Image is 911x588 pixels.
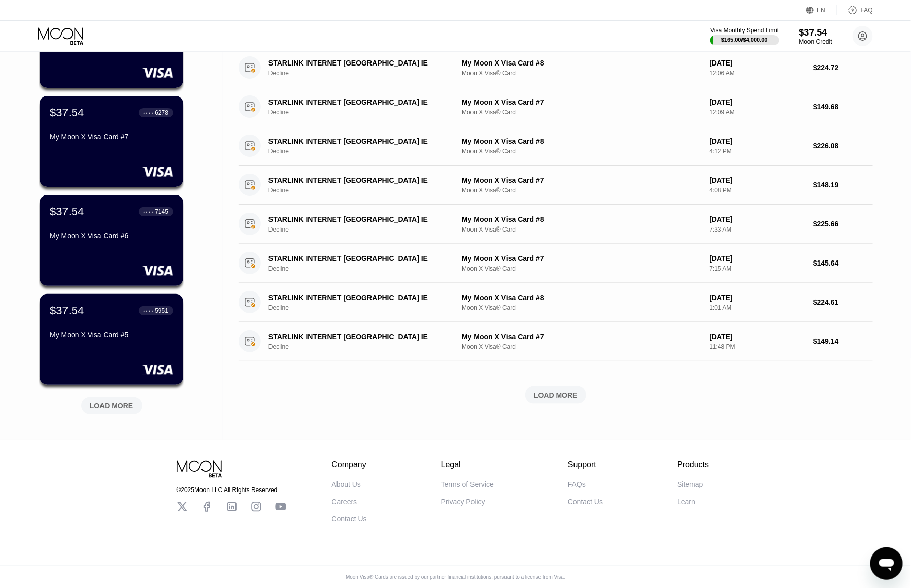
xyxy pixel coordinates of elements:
[332,480,361,488] div: About Us
[268,254,449,263] div: STARLINK INTERNET [GEOGRAPHIC_DATA] IE
[268,187,462,194] div: Decline
[710,27,779,34] div: Visa Monthly Spend Limit
[268,59,449,67] div: STARLINK INTERNET [GEOGRAPHIC_DATA] IE
[268,265,462,272] div: Decline
[710,226,805,233] div: 7:33 AM
[870,547,903,580] iframe: Button to launch messaging window
[462,176,701,184] div: My Moon X Visa Card #7
[813,181,873,189] div: $148.19
[534,390,578,400] div: LOAD MORE
[90,401,133,410] div: LOAD MORE
[441,480,494,488] div: Terms of Service
[462,226,701,233] div: Moon X Visa® Card
[332,498,357,506] div: Careers
[813,63,873,72] div: $224.72
[50,106,84,119] div: $37.54
[710,343,805,350] div: 11:48 PM
[155,208,168,215] div: 7145
[710,109,805,116] div: 12:09 AM
[332,515,367,523] div: Contact Us
[268,176,449,184] div: STARLINK INTERNET [GEOGRAPHIC_DATA] IE
[338,574,573,580] div: Moon Visa® Cards are issued by our partner financial institutions, pursuant to a license from Visa.
[462,70,701,77] div: Moon X Visa® Card
[50,232,173,240] div: My Moon X Visa Card #6
[239,126,873,166] div: STARLINK INTERNET [GEOGRAPHIC_DATA] IEDeclineMy Moon X Visa Card #8Moon X Visa® Card[DATE]4:12 PM...
[813,259,873,267] div: $145.64
[806,5,837,15] div: EN
[239,87,873,126] div: STARLINK INTERNET [GEOGRAPHIC_DATA] IEDeclineMy Moon X Visa Card #7Moon X Visa® Card[DATE]12:09 A...
[143,111,153,114] div: ● ● ● ●
[177,486,286,494] div: © 2025 Moon LLC All Rights Reserved
[239,205,873,244] div: STARLINK INTERNET [GEOGRAPHIC_DATA] IEDeclineMy Moon X Visa Card #8Moon X Visa® Card[DATE]7:33 AM...
[239,48,873,87] div: STARLINK INTERNET [GEOGRAPHIC_DATA] IEDeclineMy Moon X Visa Card #8Moon X Visa® Card[DATE]12:06 A...
[462,109,701,116] div: Moon X Visa® Card
[710,27,779,45] div: Visa Monthly Spend Limit$165.00/$4,000.00
[710,137,805,145] div: [DATE]
[677,460,709,469] div: Products
[799,27,832,38] div: $37.54
[268,333,449,341] div: STARLINK INTERNET [GEOGRAPHIC_DATA] IE
[268,148,462,155] div: Decline
[40,294,183,385] div: $37.54● ● ● ●5951My Moon X Visa Card #5
[710,70,805,77] div: 12:06 AM
[441,498,485,506] div: Privacy Policy
[568,498,603,506] div: Contact Us
[677,480,703,488] div: Sitemap
[813,298,873,306] div: $224.61
[143,309,153,312] div: ● ● ● ●
[710,176,805,184] div: [DATE]
[710,254,805,263] div: [DATE]
[817,7,826,14] div: EN
[462,215,701,223] div: My Moon X Visa Card #8
[462,265,701,272] div: Moon X Visa® Card
[268,343,462,350] div: Decline
[50,205,84,218] div: $37.54
[677,498,695,506] div: Learn
[239,322,873,361] div: STARLINK INTERNET [GEOGRAPHIC_DATA] IEDeclineMy Moon X Visa Card #7Moon X Visa® Card[DATE]11:48 P...
[155,307,168,314] div: 5951
[710,187,805,194] div: 4:08 PM
[40,96,183,187] div: $37.54● ● ● ●6278My Moon X Visa Card #7
[143,210,153,213] div: ● ● ● ●
[813,142,873,150] div: $226.08
[268,226,462,233] div: Decline
[40,195,183,286] div: $37.54● ● ● ●7145My Moon X Visa Card #6
[568,460,603,469] div: Support
[462,304,701,311] div: Moon X Visa® Card
[268,109,462,116] div: Decline
[268,293,449,302] div: STARLINK INTERNET [GEOGRAPHIC_DATA] IE
[799,38,832,45] div: Moon Credit
[50,331,173,339] div: My Moon X Visa Card #5
[50,304,84,317] div: $37.54
[332,460,367,469] div: Company
[462,293,701,302] div: My Moon X Visa Card #8
[239,283,873,322] div: STARLINK INTERNET [GEOGRAPHIC_DATA] IEDeclineMy Moon X Visa Card #8Moon X Visa® Card[DATE]1:01 AM...
[462,187,701,194] div: Moon X Visa® Card
[568,480,586,488] div: FAQs
[462,59,701,67] div: My Moon X Visa Card #8
[268,215,449,223] div: STARLINK INTERNET [GEOGRAPHIC_DATA] IE
[710,333,805,341] div: [DATE]
[710,98,805,106] div: [DATE]
[462,98,701,106] div: My Moon X Visa Card #7
[441,460,494,469] div: Legal
[462,333,701,341] div: My Moon X Visa Card #7
[799,27,832,45] div: $37.54Moon Credit
[462,148,701,155] div: Moon X Visa® Card
[239,386,873,404] div: LOAD MORE
[268,70,462,77] div: Decline
[813,337,873,345] div: $149.14
[50,133,173,141] div: My Moon X Visa Card #7
[813,103,873,111] div: $149.68
[462,137,701,145] div: My Moon X Visa Card #8
[721,37,768,43] div: $165.00 / $4,000.00
[462,254,701,263] div: My Moon X Visa Card #7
